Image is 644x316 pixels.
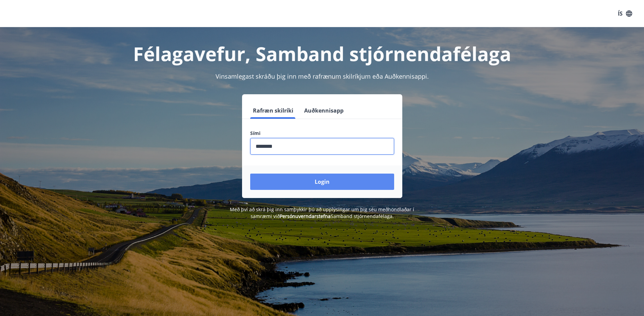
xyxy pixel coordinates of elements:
span: Með því að skrá þig inn samþykkir þú að upplýsingar um þig séu meðhöndlaðar í samræmi við Samband... [230,206,414,219]
a: Persónuverndarstefna [280,213,331,219]
span: Vinsamlegast skráðu þig inn með rafrænum skilríkjum eða Auðkennisappi. [216,72,429,80]
button: Login [250,174,394,190]
button: Rafræn skilríki [250,102,296,119]
button: Auðkennisapp [301,102,346,119]
button: ÍS [614,7,636,20]
h1: Félagavefur, Samband stjórnendafélaga [86,41,558,66]
label: Sími [250,130,394,137]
